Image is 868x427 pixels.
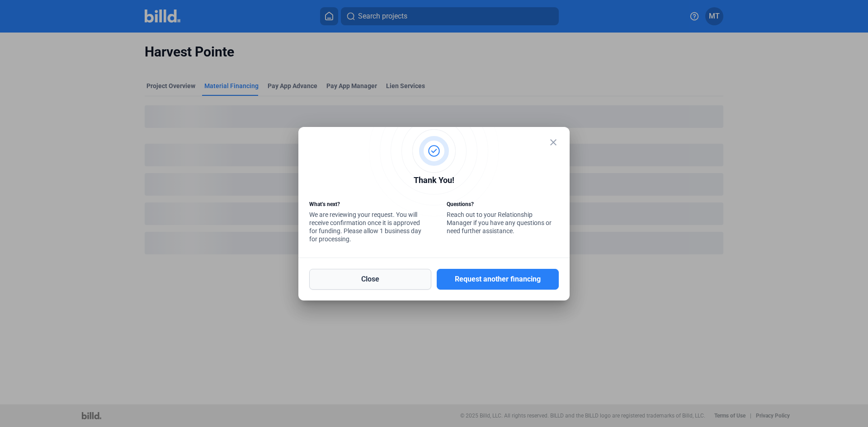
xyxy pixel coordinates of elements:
[437,269,559,290] button: Request another financing
[548,137,559,148] mat-icon: close
[309,174,559,189] div: Thank You!
[447,200,559,237] div: Reach out to your Relationship Manager if you have any questions or need further assistance.
[309,269,431,290] button: Close
[309,200,421,211] div: What’s next?
[309,200,421,245] div: We are reviewing your request. You will receive confirmation once it is approved for funding. Ple...
[447,200,559,211] div: Questions?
